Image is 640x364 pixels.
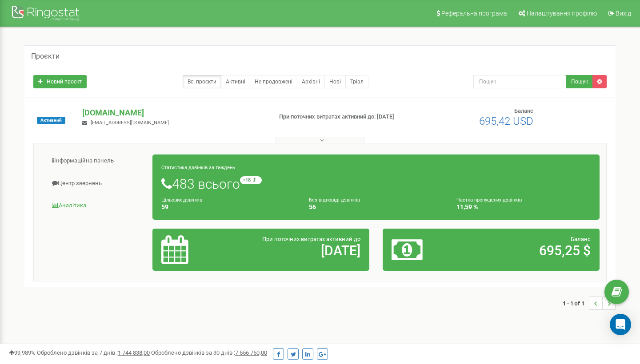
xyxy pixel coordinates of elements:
[456,204,591,210] h4: 11,59 %
[250,75,297,88] a: Не продовжені
[514,107,533,114] span: Баланс
[240,176,262,184] small: +18
[161,204,296,210] h4: 59
[279,113,412,121] p: При поточних витратах активний до: [DATE]
[161,165,235,170] small: Статистика дзвінків за тиждень
[183,75,221,88] a: Всі проєкти
[31,52,60,60] h5: Проєкти
[456,197,522,203] small: Частка пропущених дзвінків
[161,197,202,203] small: Цільових дзвінків
[441,10,507,17] span: Реферальна програма
[40,195,153,217] a: Аналiтика
[33,75,87,88] a: Новий проєкт
[232,243,360,258] h2: [DATE]
[345,75,368,88] a: Тріал
[40,173,153,194] a: Центр звернень
[40,150,153,172] a: Інформаційна панель
[462,243,591,258] h2: 695,25 $
[571,236,591,242] span: Баланс
[221,75,250,88] a: Активні
[479,115,533,127] span: 695,42 USD
[9,349,36,356] span: 99,989%
[235,349,267,356] u: 7 556 750,00
[91,120,169,126] span: [EMAIL_ADDRESS][DOMAIN_NAME]
[262,236,360,242] span: При поточних витратах активний до
[37,349,150,356] span: Оброблено дзвінків за 7 днів :
[309,204,443,210] h4: 56
[527,10,597,17] span: Налаштування профілю
[324,75,346,88] a: Нові
[297,75,325,88] a: Архівні
[82,107,264,119] p: [DOMAIN_NAME]
[37,117,65,124] span: Активний
[309,197,360,203] small: Без відповіді дзвінків
[563,288,616,319] nav: ...
[616,10,631,17] span: Вихід
[473,75,567,88] input: Пошук
[118,349,150,356] u: 1 744 838,00
[610,314,631,335] div: Open Intercom Messenger
[566,75,593,88] button: Пошук
[151,349,267,356] span: Оброблено дзвінків за 30 днів :
[161,176,591,191] h1: 483 всього
[563,297,589,310] span: 1 - 1 of 1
